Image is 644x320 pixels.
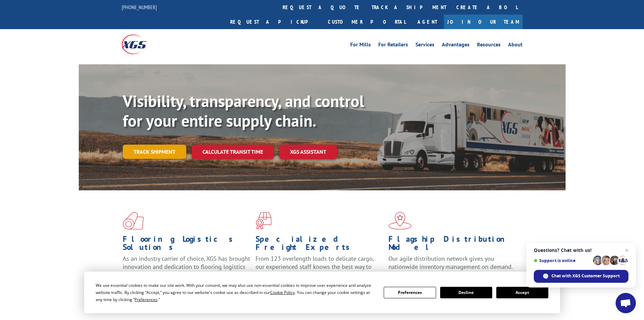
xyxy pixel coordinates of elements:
a: Track shipment [123,145,186,159]
button: Accept [496,287,548,298]
a: Resources [477,42,501,49]
span: Preferences [135,297,158,302]
span: Chat with XGS Customer Support [551,273,620,279]
div: Open chat [616,293,636,313]
h1: Flooring Logistics Solutions [123,235,251,255]
img: xgs-icon-total-supply-chain-intelligence-red [123,212,144,230]
h1: Flagship Distribution Model [388,235,516,255]
span: Questions? Chat with us! [534,248,628,253]
div: Cookie Consent Prompt [84,272,560,313]
button: Decline [440,287,492,298]
span: Our agile distribution network gives you nationwide inventory management on demand. [388,255,513,271]
a: Join Our Team [444,15,523,29]
a: Customer Portal [323,15,411,29]
span: Support is online [534,258,591,263]
button: Preferences [384,287,436,298]
a: [PHONE_NUMBER] [122,4,157,10]
a: Calculate transit time [192,145,274,159]
a: About [508,42,523,49]
img: xgs-icon-flagship-distribution-model-red [388,212,412,230]
a: Services [415,42,434,49]
span: Cookie Policy [270,290,295,295]
img: xgs-icon-focused-on-flooring-red [256,212,271,230]
b: Visibility, transparency, and control for your entire supply chain. [123,90,364,131]
a: XGS ASSISTANT [279,145,337,159]
a: For Retailers [378,42,408,49]
div: We use essential cookies to make our site work. With your consent, we may also use non-essential ... [96,282,376,303]
a: Advantages [442,42,470,49]
span: As an industry carrier of choice, XGS has brought innovation and dedication to flooring logistics... [123,255,250,279]
span: Close chat [623,246,631,254]
a: Request a pickup [225,15,323,29]
h1: Specialized Freight Experts [256,235,383,255]
p: From 123 overlength loads to delicate cargo, our experienced staff knows the best way to move you... [256,255,383,285]
a: Agent [411,15,444,29]
div: Chat with XGS Customer Support [534,270,628,283]
a: For Mills [350,42,371,49]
